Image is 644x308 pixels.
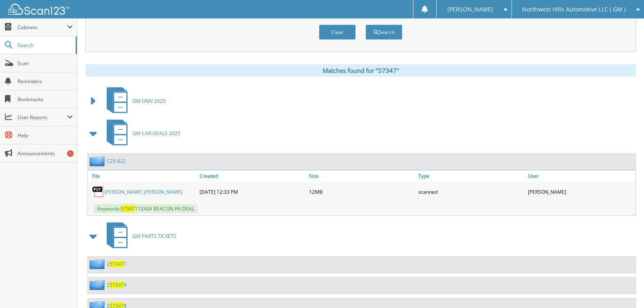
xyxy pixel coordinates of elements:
[8,4,70,15] img: scan123-logo-white.svg
[416,170,526,181] a: Type
[18,42,72,49] span: Search
[366,25,402,40] button: Search
[102,220,177,252] a: GM PARTS TICKETS
[121,205,135,212] span: 57347
[18,96,73,103] span: Bookmarks
[107,158,126,165] a: C25-622
[18,114,67,121] span: User Reports
[67,150,74,157] div: 1
[132,97,166,104] span: GM DMV 2025
[522,7,626,12] span: Northwest Hills Automotive LLC ( GM )
[90,280,107,290] img: folder2.png
[526,170,635,181] a: User
[102,85,166,117] a: GM DMV 2025
[110,281,124,288] span: 57347
[94,204,197,213] span: Keywords: 112404 BEACON PA DEAL
[104,188,182,195] a: [PERSON_NAME] [PERSON_NAME]
[90,259,107,269] img: folder2.png
[18,150,73,157] span: Announcements
[18,24,67,31] span: Cabinets
[85,64,636,77] div: Matches found for "57347"
[447,7,493,12] span: [PERSON_NAME]
[92,186,104,198] img: PDF.png
[132,130,180,137] span: GM CAR DEALS 2025
[319,25,356,40] button: Clear
[416,183,526,200] div: scanned
[90,156,107,166] img: folder2.png
[197,183,307,200] div: [DATE] 12:33 PM
[526,183,635,200] div: [PERSON_NAME]
[132,233,177,240] span: GM PARTS TICKETS
[110,260,124,267] span: 57347
[18,132,73,139] span: Help
[88,170,197,181] a: File
[307,170,417,181] a: Size
[107,281,127,288] a: 2573474
[107,260,127,267] a: 2573477
[307,183,417,200] div: 12MB
[197,170,307,181] a: Created
[18,78,73,85] span: Reminders
[18,60,73,67] span: Scan
[102,117,180,149] a: GM CAR DEALS 2025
